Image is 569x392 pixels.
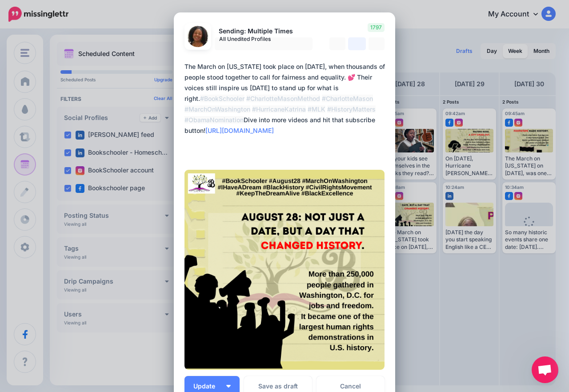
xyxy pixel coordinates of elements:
span: 1797 [368,23,385,32]
span: Update [193,383,222,389]
p: Sending: Multiple Times [215,26,313,36]
img: arrow-down-white.png [226,385,231,388]
span: All Unedited Profiles [219,34,302,44]
img: 453615121_892451076238337_1872718559437141435_n-bsa149353.jpg [187,26,208,47]
div: The March on [US_STATE] took place on [DATE], when thousands of people stood together to call for... [184,61,389,136]
img: KIZVLRMUUQROY96XM2W8RMXRT0D1UILA.png [184,170,385,370]
a: All Unedited Profiles [215,37,313,50]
